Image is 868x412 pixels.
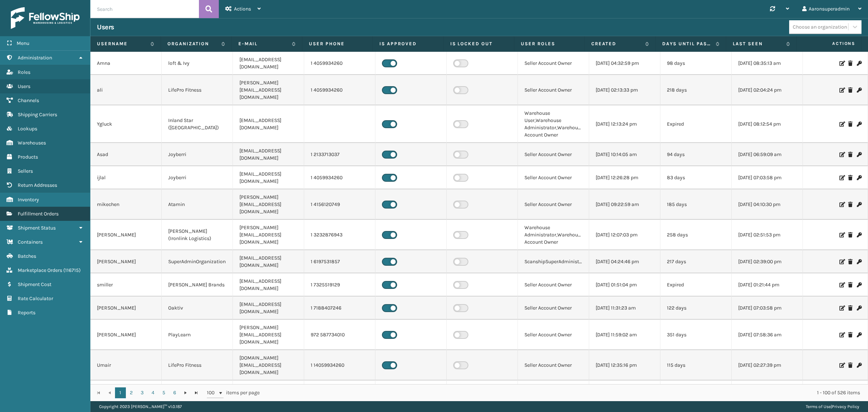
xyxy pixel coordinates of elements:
[518,143,589,166] td: Seller Account Owner
[304,166,375,189] td: 1 4059934260
[732,381,803,404] td: [DATE] 07:03:58 pm
[733,41,783,47] label: Last Seen
[839,61,844,66] i: Edit
[18,154,38,160] span: Products
[270,389,860,396] div: 1 - 100 of 526 items
[848,259,852,264] i: Delete
[518,52,589,75] td: Seller Account Owner
[806,401,859,412] div: |
[660,75,732,105] td: 218 days
[839,259,844,264] i: Edit
[848,202,852,207] i: Delete
[18,310,35,316] span: Reports
[732,320,803,350] td: [DATE] 07:58:36 am
[660,320,732,350] td: 351 days
[18,267,62,273] span: Marketplace Orders
[18,168,33,174] span: Sellers
[137,387,148,398] a: 3
[660,350,732,381] td: 115 days
[148,387,158,398] a: 4
[848,122,852,127] i: Delete
[799,38,860,50] span: Actions
[450,41,507,47] label: Is Locked Out
[839,332,844,337] i: Edit
[162,52,233,75] td: loft & Ivy
[589,143,660,166] td: [DATE] 10:14:05 am
[162,105,233,143] td: Inland Star ([GEOGRAPHIC_DATA])
[589,250,660,273] td: [DATE] 04:24:46 pm
[233,105,304,143] td: [EMAIL_ADDRESS][DOMAIN_NAME]
[162,189,233,220] td: Atamin
[591,41,641,47] label: Created
[848,363,852,368] i: Delete
[304,143,375,166] td: 1 2133713037
[848,88,852,93] i: Delete
[589,297,660,320] td: [DATE] 11:31:23 am
[162,143,233,166] td: Joyberri
[304,381,375,404] td: 1 4059934260
[162,250,233,273] td: SuperAdminOrganization
[589,105,660,143] td: [DATE] 12:13:24 pm
[839,122,844,127] i: Edit
[167,41,217,47] label: Organization
[90,189,162,220] td: mikechen
[839,306,844,311] i: Edit
[848,61,852,66] i: Delete
[90,52,162,75] td: Amna
[732,143,803,166] td: [DATE] 06:59:09 am
[18,197,39,203] span: Inventory
[857,306,861,311] i: Change Password
[90,273,162,297] td: smiller
[233,250,304,273] td: [EMAIL_ADDRESS][DOMAIN_NAME]
[839,88,844,93] i: Edit
[518,320,589,350] td: Seller Account Owner
[234,6,251,12] span: Actions
[589,381,660,404] td: [DATE] 12:25:40 pm
[162,320,233,350] td: PlayLearn
[207,387,260,398] span: items per page
[18,239,43,245] span: Containers
[857,232,861,237] i: Change Password
[304,297,375,320] td: 1 7188407246
[97,41,147,47] label: Username
[18,69,30,75] span: Roles
[90,297,162,320] td: [PERSON_NAME]
[90,320,162,350] td: [PERSON_NAME]
[17,40,29,46] span: Menu
[848,332,852,337] i: Delete
[63,267,81,273] span: ( 116715 )
[90,250,162,273] td: [PERSON_NAME]
[18,83,30,89] span: Users
[233,75,304,105] td: [PERSON_NAME][EMAIL_ADDRESS][DOMAIN_NAME]
[589,320,660,350] td: [DATE] 11:59:02 am
[732,105,803,143] td: [DATE] 08:12:54 pm
[857,363,861,368] i: Change Password
[183,390,188,396] span: Go to the next page
[660,52,732,75] td: 98 days
[180,387,191,398] a: Go to the next page
[660,105,732,143] td: Expired
[169,387,180,398] a: 6
[839,175,844,180] i: Edit
[857,282,861,287] i: Change Password
[518,220,589,250] td: Warehouse Administrator,Warehouse Account Owner
[589,52,660,75] td: [DATE] 04:32:59 pm
[839,152,844,157] i: Edit
[857,61,861,66] i: Change Password
[90,143,162,166] td: Asad
[162,166,233,189] td: Joyberri
[304,250,375,273] td: 1 6197531857
[806,404,831,409] a: Terms of Use
[839,363,844,368] i: Edit
[304,189,375,220] td: 1 4156120749
[839,232,844,237] i: Edit
[233,52,304,75] td: [EMAIL_ADDRESS][DOMAIN_NAME]
[191,387,202,398] a: Go to the last page
[233,273,304,297] td: [EMAIL_ADDRESS][DOMAIN_NAME]
[518,250,589,273] td: ScanshipSuperAdministrator
[518,166,589,189] td: Seller Account Owner
[518,189,589,220] td: Seller Account Owner
[162,75,233,105] td: LifePro Fitness
[857,122,861,127] i: Change Password
[589,220,660,250] td: [DATE] 12:07:03 pm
